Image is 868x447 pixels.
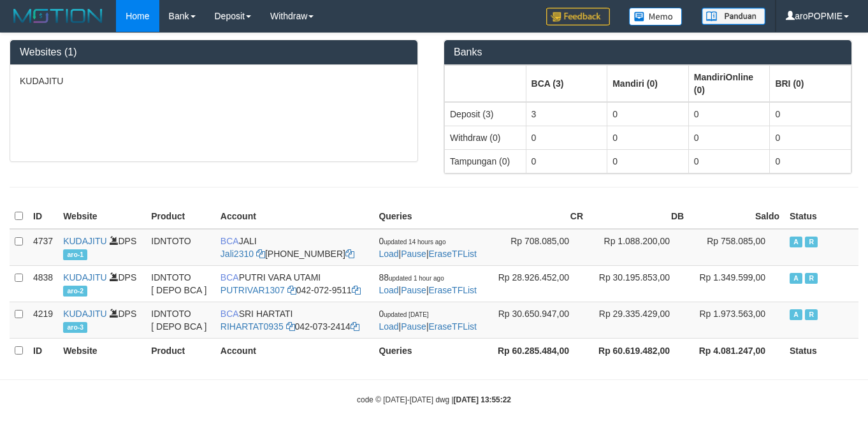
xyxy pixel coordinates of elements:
[445,102,526,126] td: Deposit (3)
[526,126,607,149] td: 0
[607,102,689,126] td: 0
[379,321,398,332] a: Load
[607,65,689,102] th: Group: activate to sort column ascending
[379,272,477,295] span: | |
[790,309,802,320] span: Active
[28,229,58,266] td: 4737
[146,265,215,302] td: IDNTOTO [ DEPO BCA ]
[379,309,428,319] span: 0
[28,204,58,229] th: ID
[63,322,87,333] span: aro-3
[221,272,239,282] span: BCA
[702,8,765,25] img: panduan.png
[488,302,588,338] td: Rp 30.650.947,00
[379,309,477,332] span: | |
[256,249,265,259] a: Copy Jali2310 to clipboard
[379,249,398,259] a: Load
[526,65,607,102] th: Group: activate to sort column ascending
[401,285,426,295] a: Pause
[215,302,374,338] td: SRI HARTATI 042-073-2414
[58,229,146,266] td: DPS
[689,204,785,229] th: Saldo
[790,273,802,284] span: Active
[688,126,770,149] td: 0
[445,126,526,149] td: Withdraw (0)
[28,265,58,302] td: 4838
[58,338,146,363] th: Website
[58,302,146,338] td: DPS
[215,229,374,266] td: JALI [PHONE_NUMBER]
[588,338,689,363] th: Rp 60.619.482,00
[429,249,477,259] a: EraseTFList
[607,126,689,149] td: 0
[58,204,146,229] th: Website
[63,272,106,282] a: KUDAJITU
[805,273,818,284] span: Running
[379,272,444,282] span: 88
[345,249,354,259] a: Copy 6127014941 to clipboard
[454,395,511,404] strong: [DATE] 13:55:22
[805,237,818,247] span: Running
[488,265,588,302] td: Rp 28.926.452,00
[221,285,285,295] a: PUTRIVAR1307
[607,149,689,173] td: 0
[454,47,842,58] h3: Banks
[401,249,426,259] a: Pause
[790,237,802,247] span: Active
[351,321,359,332] a: Copy 0420732414 to clipboard
[384,238,445,245] span: updated 14 hours ago
[221,321,284,332] a: RIHARTAT0935
[770,102,851,126] td: 0
[785,204,858,229] th: Status
[588,265,689,302] td: Rp 30.195.853,00
[373,338,488,363] th: Queries
[373,204,488,229] th: Queries
[384,311,428,318] span: updated [DATE]
[688,149,770,173] td: 0
[63,286,87,297] span: aro-2
[221,249,254,259] a: Jali2310
[429,321,477,332] a: EraseTFList
[215,204,374,229] th: Account
[63,236,106,246] a: KUDAJITU
[488,204,588,229] th: CR
[20,47,408,58] h3: Websites (1)
[785,338,858,363] th: Status
[379,236,445,246] span: 0
[588,204,689,229] th: DB
[146,302,215,338] td: IDNTOTO [ DEPO BCA ]
[379,285,398,295] a: Load
[146,204,215,229] th: Product
[215,338,374,363] th: Account
[689,338,785,363] th: Rp 4.081.247,00
[357,395,511,404] small: code © [DATE]-[DATE] dwg |
[379,236,477,259] span: | |
[28,302,58,338] td: 4219
[488,338,588,363] th: Rp 60.285.484,00
[28,338,58,363] th: ID
[215,265,374,302] td: PUTRI VARA UTAMI 042-072-9511
[10,6,106,26] img: MOTION_logo.png
[488,229,588,266] td: Rp 708.085,00
[805,309,818,320] span: Running
[770,65,851,102] th: Group: activate to sort column ascending
[389,275,444,282] span: updated 1 hour ago
[770,126,851,149] td: 0
[546,8,610,26] img: Feedback.jpg
[445,65,526,102] th: Group: activate to sort column ascending
[688,102,770,126] td: 0
[445,149,526,173] td: Tampungan (0)
[588,302,689,338] td: Rp 29.335.429,00
[689,229,785,266] td: Rp 758.085,00
[526,149,607,173] td: 0
[526,102,607,126] td: 3
[63,249,87,260] span: aro-1
[63,309,106,319] a: KUDAJITU
[58,265,146,302] td: DPS
[629,8,683,26] img: Button%20Memo.svg
[770,149,851,173] td: 0
[221,236,239,246] span: BCA
[286,321,295,332] a: Copy RIHARTAT0935 to clipboard
[689,302,785,338] td: Rp 1.973.563,00
[429,285,477,295] a: EraseTFList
